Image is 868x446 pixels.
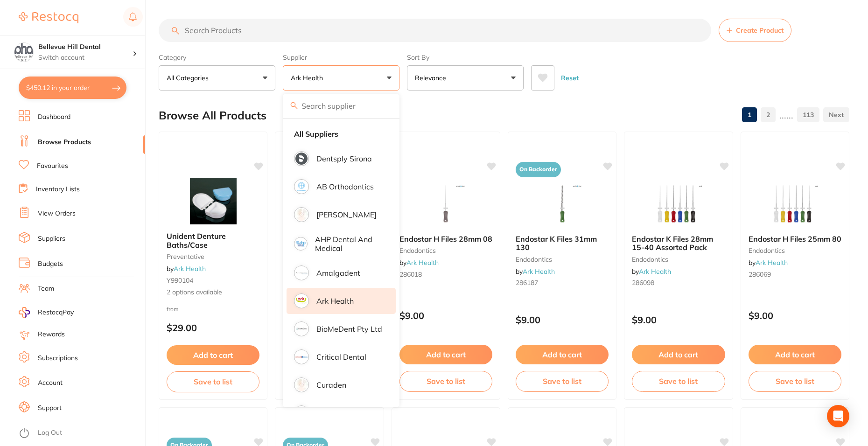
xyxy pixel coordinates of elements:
input: Search supplier [283,94,399,118]
span: by [399,258,439,267]
button: Add to cart [399,345,492,364]
a: Suppliers [38,234,65,244]
button: Reset [558,65,581,91]
button: Add to cart [167,345,259,365]
button: Add to cart [632,345,725,364]
a: RestocqPay [19,307,74,318]
a: Team [38,284,54,293]
img: AB Orthodontics [295,181,308,193]
a: 113 [797,105,819,124]
span: 2 options available [167,288,259,297]
p: Ark Health [291,73,327,83]
p: Dentsply Sirona [316,154,372,163]
button: Log Out [19,426,142,441]
button: $450.12 in your order [19,77,126,99]
img: Endostar H Files 25mm 80 [764,181,825,227]
p: ...... [779,110,793,120]
a: Rewards [38,330,65,339]
a: Ark Health [406,258,439,267]
button: Save to list [516,371,609,391]
small: endodontics [516,256,609,263]
p: $29.00 [167,322,259,333]
p: Curaden [316,381,346,389]
span: by [516,267,555,276]
p: $9.00 [749,310,841,321]
img: Endostar K Files 28mm 15-40 Assorted Pack [648,181,709,227]
img: AHP Dental and Medical [295,238,306,249]
a: Ark Health [756,258,788,267]
span: by [632,267,671,276]
p: Relevance [415,73,450,83]
li: Clear selection [287,124,396,144]
b: Unident Denture Baths/Case [167,232,259,249]
p: AHP Dental and Medical [315,235,383,252]
img: Dentsply Sirona [295,153,308,165]
a: Log Out [38,428,62,438]
span: 286018 [399,270,422,279]
img: Unident Denture Baths/Case [183,178,244,224]
img: Bellevue Hill Dental [14,43,33,62]
p: [PERSON_NAME] [316,210,377,219]
span: 286098 [632,279,654,287]
img: RestocqPay [19,307,30,318]
button: Ark Health [283,65,399,91]
button: Save to list [632,371,725,391]
strong: All Suppliers [294,130,338,138]
h2: Browse All Products [159,109,266,122]
span: Y990104 [167,276,193,285]
img: Critical Dental [295,351,308,363]
span: Create Product [736,27,784,34]
p: AB Orthodontics [316,182,374,191]
img: Curaden [295,379,308,391]
span: Endostar H Files 25mm 80 [749,234,841,244]
button: Relevance [407,65,524,91]
b: Endostar H Files 28mm 08 [399,235,492,243]
a: View Orders [38,209,76,218]
small: endodontics [399,247,492,254]
label: Category [159,53,275,62]
b: Endostar K Files 28mm 15-40 Assorted Pack [632,235,725,252]
span: 286187 [516,279,538,287]
span: from [167,306,179,313]
button: Add to cart [516,345,609,364]
button: Create Product [719,19,791,42]
span: by [167,265,206,273]
b: Endostar K Files 31mm 130 [516,235,609,252]
button: Save to list [399,371,492,391]
small: preventative [167,253,259,260]
span: RestocqPay [38,308,74,317]
a: Ark Health [639,267,671,276]
a: Ark Health [174,265,206,273]
a: Favourites [37,161,68,171]
small: endodontics [749,247,841,254]
img: Endostar H Files 28mm 08 [415,181,476,227]
p: Switch account [38,53,133,63]
label: Sort By [407,53,524,62]
button: Save to list [167,371,259,392]
a: Browse Products [38,138,91,147]
img: Amalgadent [295,267,308,279]
a: Account [38,378,63,388]
p: $9.00 [399,310,492,321]
label: Supplier [283,53,399,62]
span: 286069 [749,270,771,279]
span: On Backorder [516,162,561,177]
button: Add to cart [749,345,841,364]
p: BioMeDent Pty Ltd [316,325,382,333]
small: endodontics [632,256,725,263]
p: Critical Dental [316,353,366,361]
p: Amalgadent [316,269,360,277]
img: Restocq Logo [19,12,78,23]
span: by [749,258,788,267]
a: Ark Health [523,267,555,276]
p: $9.00 [516,314,609,325]
span: Endostar K Files 28mm 15-40 Assorted Pack [632,234,713,252]
span: Endostar H Files 28mm 08 [399,234,492,244]
b: Endostar H Files 25mm 80 [749,235,841,243]
p: $9.00 [632,314,725,325]
h4: Bellevue Hill Dental [38,42,133,52]
a: Support [38,404,62,413]
img: Ark Health [295,295,308,307]
a: Budgets [38,259,63,269]
a: 1 [742,105,757,124]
